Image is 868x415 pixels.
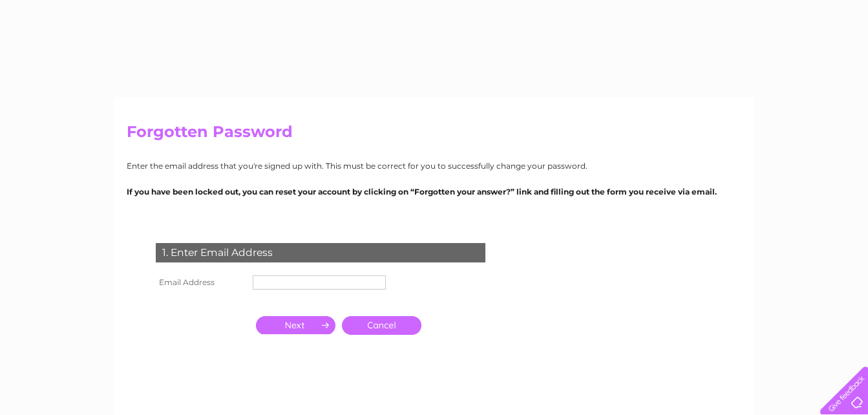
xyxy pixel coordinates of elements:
[156,243,485,262] div: 1. Enter Email Address
[342,316,421,335] a: Cancel
[127,160,742,172] p: Enter the email address that you're signed up with. This must be correct for you to successfully ...
[153,272,249,293] th: Email Address
[127,123,742,147] h2: Forgotten Password
[127,186,742,198] p: If you have been locked out, you can reset your account by clicking on “Forgotten your answer?” l...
